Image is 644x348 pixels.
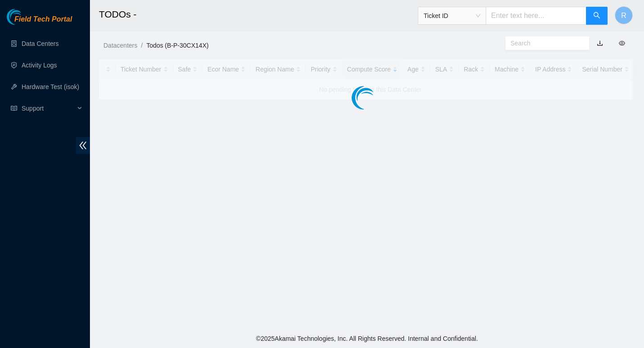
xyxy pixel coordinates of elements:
span: / [141,42,143,49]
input: Enter text here... [486,7,586,25]
span: eye [619,40,625,46]
span: Ticket ID [424,9,480,22]
img: Akamai Technologies [7,9,45,25]
span: R [621,10,626,21]
a: Hardware Test (isok) [22,83,79,90]
span: Support [22,99,75,117]
input: Search [510,38,577,48]
button: download [590,36,610,50]
span: read [11,105,17,112]
a: Data Centers [22,40,58,47]
span: double-left [76,137,90,154]
span: Field Tech Portal [14,15,72,24]
a: Datacenters [103,42,137,49]
a: Todos (B-P-30CX14X) [146,42,209,49]
a: Activity Logs [22,62,57,69]
a: Akamai TechnologiesField Tech Portal [7,16,72,28]
button: search [586,7,608,25]
span: search [593,12,600,20]
button: R [615,6,633,24]
footer: © 2025 Akamai Technologies, Inc. All Rights Reserved. Internal and Confidential. [90,329,644,348]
